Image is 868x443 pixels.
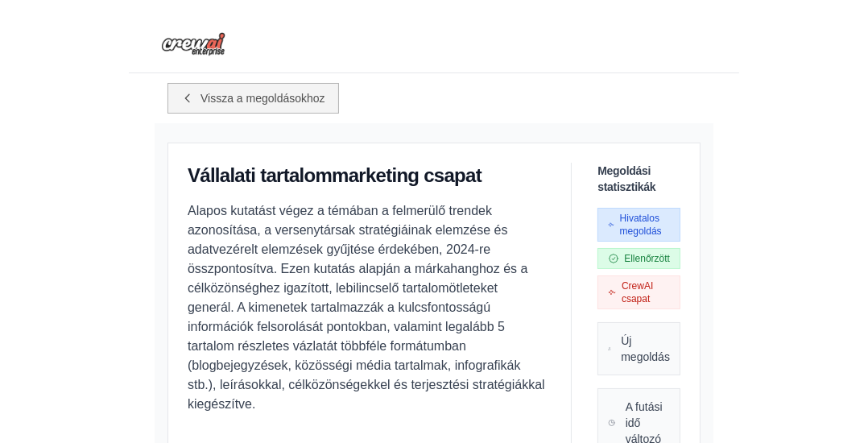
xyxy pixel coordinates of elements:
[200,92,325,105] font: Vissza a megoldásokhoz
[621,334,670,363] font: Új megoldás
[188,164,482,186] font: Vállalati tartalommarketing csapat
[624,253,670,264] font: Ellenőrzött
[161,32,225,56] img: Logó
[620,213,662,237] font: Hivatalos megoldás
[622,280,653,304] font: CrewAI csapat
[597,164,655,193] font: Megoldási statisztikák
[188,204,545,411] font: Alapos kutatást végez a témában a felmerülő trendek azonosítása, a versenytársak stratégiáinak el...
[167,83,339,114] a: Vissza a megoldásokhoz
